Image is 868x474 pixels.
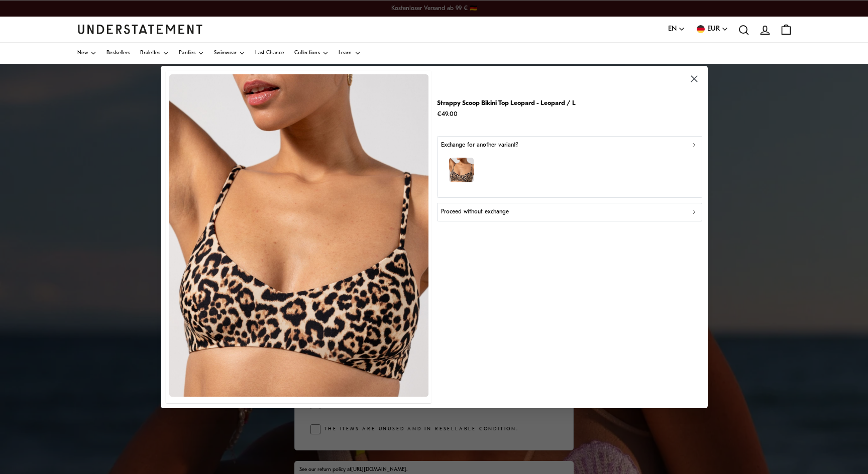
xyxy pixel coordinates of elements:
[339,43,361,64] a: Learn
[437,203,702,221] button: Proceed without exchange
[707,24,720,35] span: EUR
[77,51,88,56] span: New
[77,25,203,34] a: Understatement Homepage
[106,43,130,64] a: Bestsellers
[179,51,195,56] span: Panties
[214,43,245,64] a: Swimwear
[441,207,509,217] p: Proceed without exchange
[255,51,284,56] span: Last Chance
[437,136,702,198] button: Exchange for another variant?model-name=Rebecca|model-size=M
[668,24,685,35] button: EN
[255,43,284,64] a: Last Chance
[214,51,237,56] span: Swimwear
[106,51,130,56] span: Bestsellers
[339,51,352,56] span: Learn
[140,51,160,56] span: Bralettes
[294,51,320,56] span: Collections
[695,24,728,35] button: EUR
[140,43,169,64] a: Bralettes
[294,43,329,64] a: Collections
[437,109,575,120] p: €49.00
[441,141,518,150] p: Exchange for another variant?
[449,158,474,182] img: model-name=Rebecca|model-size=M
[179,43,204,64] a: Panties
[668,24,677,35] span: EN
[169,74,428,397] img: LEPS-BRA-110-1.jpg
[437,98,575,108] p: Strappy Scoop Bikini Top Leopard - Leopard / L
[77,43,96,64] a: New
